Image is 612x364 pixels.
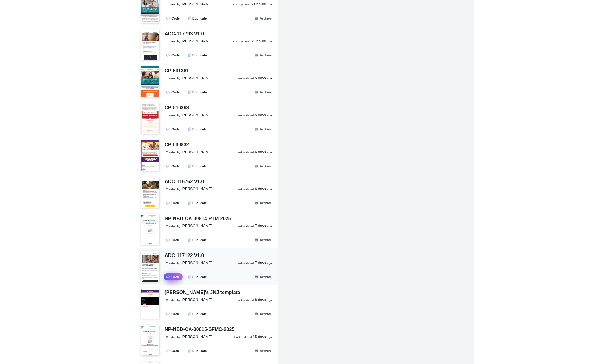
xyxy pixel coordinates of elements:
span: [PERSON_NAME] [181,113,212,117]
div: CP-531361 [165,67,189,75]
button: Duplicate [185,89,210,96]
small: Created by [166,298,180,302]
small: Created by [166,224,180,228]
small: Created by [166,77,180,80]
small: Last updated [237,261,254,265]
a: Code [164,162,183,169]
span: [PERSON_NAME] [181,261,212,265]
a: Last updated 6 days ago [237,150,272,155]
span: [PERSON_NAME] [181,224,212,228]
a: Code [164,199,183,206]
a: Last updated 15 days ago [234,334,272,340]
button: Archive [251,89,275,96]
small: Last updated [237,77,254,80]
a: Code [164,347,183,354]
button: Duplicate [185,126,210,133]
span: [PERSON_NAME] [181,39,212,43]
small: ago [267,298,272,302]
a: Last updated 7 days ago [237,260,272,266]
button: Archive [251,347,275,354]
a: Code [164,236,183,243]
a: Code [164,89,183,96]
small: ago [267,187,272,191]
div: [PERSON_NAME]'s JNJ template [165,289,240,297]
small: Last updated [237,151,254,154]
span: [PERSON_NAME] [181,335,212,339]
a: Last updated 23 hours ago [233,39,272,44]
small: Created by [166,261,180,265]
a: Code [164,273,183,280]
span: [PERSON_NAME] [181,76,212,80]
button: Archive [251,126,275,133]
small: ago [267,77,272,80]
button: Archive [251,310,275,317]
button: Archive [251,52,275,59]
small: Last updated [237,224,254,228]
small: ago [267,261,272,265]
small: ago [267,224,272,228]
a: Last updated 5 days ago [237,113,272,118]
button: Duplicate [185,310,210,317]
small: Created by [166,114,180,117]
small: Last updated [234,335,252,339]
button: Duplicate [185,162,210,169]
small: ago [267,335,272,339]
button: Archive [251,162,275,169]
small: ago [267,40,272,43]
span: [PERSON_NAME] [181,187,212,191]
button: Archive [251,15,275,22]
small: Created by [166,187,180,191]
div: ADC-117793 V1.0 [165,30,204,38]
small: ago [267,151,272,154]
button: Duplicate [185,52,210,59]
button: Duplicate [185,347,210,354]
small: Created by [166,335,180,339]
span: [PERSON_NAME] [181,2,212,6]
button: Archive [251,273,275,280]
a: Code [164,15,183,22]
small: Last updated [237,114,254,117]
small: Created by [166,151,180,154]
div: NP-NBD-CA-00814-PTM-2025 [165,215,231,223]
span: [PERSON_NAME] [181,150,212,154]
a: Last updated 6 days ago [237,187,272,192]
div: CP-530832 [165,141,189,149]
small: Last updated [233,40,250,43]
small: Created by [166,40,180,43]
small: ago [267,114,272,117]
a: Last updated 8 days ago [237,297,272,303]
small: Created by [166,3,180,6]
div: ADC-117122 V1.0 [165,252,204,260]
button: Duplicate [185,236,210,243]
div: NP-NBD-CA-00815-SFMC-2025 [165,326,234,333]
a: Code [164,52,183,59]
button: Duplicate [185,15,210,22]
div: CP-516363 [165,104,189,112]
div: ADC-116762 V1.0 [165,178,204,186]
small: Last updated [233,3,250,6]
button: Archive [251,199,275,206]
button: Archive [251,236,275,243]
small: Last updated [237,187,254,191]
button: Duplicate [185,273,210,280]
small: Last updated [237,298,254,302]
a: Last updated 21 hours ago [233,2,272,7]
a: Last updated 7 days ago [237,224,272,229]
a: Code [164,126,183,133]
button: Duplicate [185,199,210,206]
small: ago [267,3,272,6]
a: Last updated 5 days ago [237,76,272,81]
a: Code [164,310,183,317]
span: [PERSON_NAME] [181,298,212,302]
